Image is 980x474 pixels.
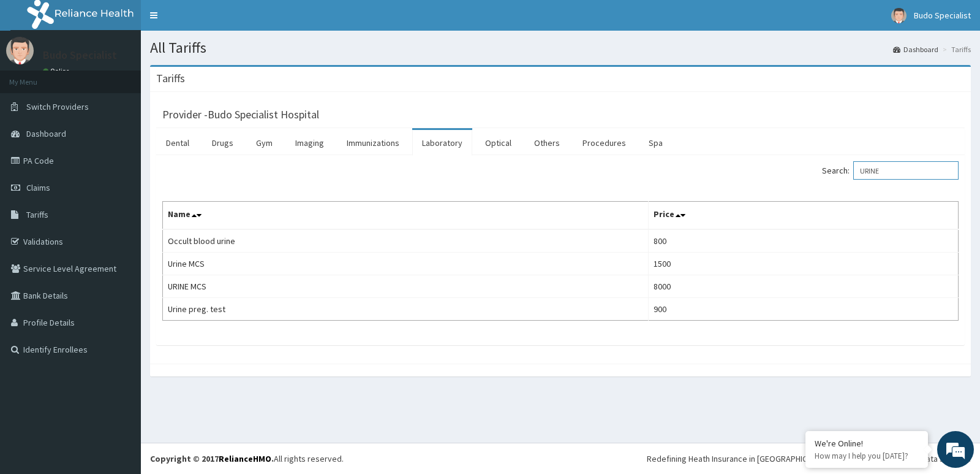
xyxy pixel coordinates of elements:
strong: Copyright © 2017 . [150,453,274,464]
textarea: Type your message and hit 'Enter' [6,335,233,378]
a: Spa [639,130,673,156]
a: Procedures [573,130,636,156]
a: Drugs [202,130,243,156]
td: 8000 [649,275,959,298]
span: We're online! [71,155,169,278]
h3: Tariffs [156,73,185,84]
footer: All rights reserved. [141,443,980,474]
a: Imaging [285,130,334,156]
span: Claims [26,182,50,193]
a: RelianceHMO [219,453,271,464]
a: Dental [156,130,199,156]
td: Occult blood urine [163,229,649,253]
span: Dashboard [26,128,66,139]
h1: All Tariffs [150,40,971,56]
img: d_794563401_company_1708531726252_794563401 [23,61,50,92]
td: Urine preg. test [163,298,649,321]
img: User Image [6,37,34,64]
span: Tariffs [26,209,48,220]
p: How may I help you today? [815,451,919,461]
label: Search: [822,161,959,180]
div: Chat with us now [64,69,206,85]
div: Minimize live chat window [201,6,230,36]
a: Dashboard [893,44,938,55]
a: Immunizations [337,130,409,156]
p: Budo Specialist [43,50,117,61]
td: Urine MCS [163,253,649,275]
a: Others [524,130,570,156]
td: 900 [649,298,959,321]
td: 800 [649,229,959,253]
li: Tariffs [940,44,971,55]
a: Gym [246,130,282,156]
a: Online [43,67,72,75]
input: Search: [853,161,959,180]
span: Switch Providers [26,101,89,112]
th: Price [649,202,959,230]
td: 1500 [649,253,959,275]
div: Redefining Heath Insurance in [GEOGRAPHIC_DATA] using Telemedicine and Data Science! [647,453,971,465]
a: Optical [475,130,521,156]
th: Name [163,202,649,230]
a: Laboratory [412,130,472,156]
h3: Provider - Budo Specialist Hospital [162,109,319,120]
td: URINE MCS [163,275,649,298]
span: Budo Specialist [914,10,971,21]
img: User Image [891,8,907,23]
div: We're Online! [815,438,919,449]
